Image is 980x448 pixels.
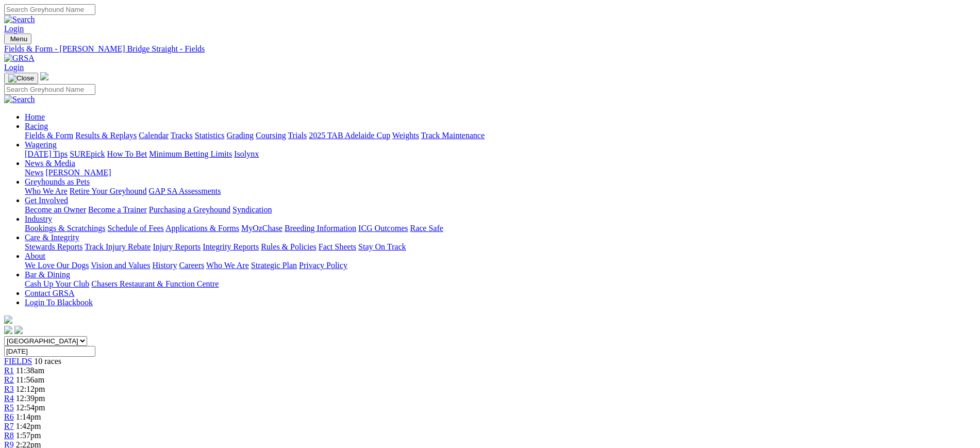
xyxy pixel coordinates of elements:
a: Tracks [171,131,193,140]
a: Purchasing a Greyhound [149,205,230,214]
div: Care & Integrity [25,242,976,252]
a: R7 [4,422,14,430]
input: Search [4,4,95,15]
a: [PERSON_NAME] [45,168,111,177]
a: Coursing [256,131,286,140]
span: 11:56am [16,375,44,384]
a: Results & Replays [75,131,137,140]
a: ICG Outcomes [358,224,408,233]
span: 12:39pm [16,394,45,403]
a: Track Injury Rebate [85,242,151,251]
a: Become a Trainer [88,205,147,214]
a: Injury Reports [153,242,201,251]
a: Industry [25,214,52,223]
a: Strategic Plan [251,261,297,270]
a: Integrity Reports [203,242,259,251]
div: News & Media [25,168,976,177]
img: logo-grsa-white.png [4,316,12,324]
span: Menu [10,35,27,43]
a: Who We Are [206,261,249,270]
a: Racing [25,122,48,130]
a: News [25,168,43,177]
input: Select date [4,346,95,357]
a: R2 [4,375,14,384]
img: twitter.svg [14,326,23,334]
span: 12:12pm [16,385,45,393]
span: 1:57pm [16,431,41,440]
a: Stewards Reports [25,242,82,251]
div: About [25,261,976,270]
a: SUREpick [70,150,105,158]
a: Grading [227,131,254,140]
a: Bar & Dining [25,270,70,279]
a: Become an Owner [25,205,86,214]
a: Schedule of Fees [107,224,163,233]
a: Retire Your Greyhound [70,187,147,195]
a: How To Bet [107,150,147,158]
a: Login To Blackbook [25,298,93,307]
a: Trials [288,131,307,140]
a: Fields & Form [25,131,73,140]
span: 1:42pm [16,422,41,430]
img: logo-grsa-white.png [40,72,48,80]
button: Toggle navigation [4,34,31,44]
img: Search [4,95,35,104]
a: Fields & Form - [PERSON_NAME] Bridge Straight - Fields [4,44,976,54]
a: Wagering [25,140,57,149]
a: R5 [4,403,14,412]
a: Privacy Policy [299,261,347,270]
a: Applications & Forms [165,224,239,233]
span: 1:14pm [16,412,41,421]
a: Greyhounds as Pets [25,177,90,186]
a: Minimum Betting Limits [149,150,232,158]
div: Wagering [25,150,976,159]
a: Weights [392,131,419,140]
img: Search [4,15,35,24]
a: Stay On Track [358,242,406,251]
a: FIELDS [4,357,32,366]
div: Greyhounds as Pets [25,187,976,196]
span: 12:54pm [16,403,45,412]
a: Calendar [139,131,169,140]
span: R4 [4,394,14,403]
a: Race Safe [410,224,443,233]
a: Syndication [232,205,272,214]
a: Careers [179,261,204,270]
img: GRSA [4,54,35,63]
img: Close [8,74,34,82]
a: Breeding Information [285,224,356,233]
a: About [25,252,45,260]
span: R6 [4,412,14,421]
div: Racing [25,131,976,140]
span: 10 races [34,357,61,366]
a: Track Maintenance [421,131,485,140]
button: Toggle navigation [4,73,38,84]
div: Industry [25,224,976,233]
div: Bar & Dining [25,279,976,289]
input: Search [4,84,95,95]
a: Vision and Values [91,261,150,270]
a: Login [4,63,24,72]
a: Care & Integrity [25,233,79,242]
a: Get Involved [25,196,68,205]
div: Get Involved [25,205,976,214]
span: 11:38am [16,366,44,375]
a: GAP SA Assessments [149,187,221,195]
a: Chasers Restaurant & Function Centre [91,279,219,288]
a: R3 [4,385,14,393]
a: MyOzChase [241,224,283,233]
a: Bookings & Scratchings [25,224,105,233]
a: Isolynx [234,150,259,158]
a: Home [25,112,45,121]
a: Cash Up Your Club [25,279,89,288]
span: R1 [4,366,14,375]
img: facebook.svg [4,326,12,334]
span: R8 [4,431,14,440]
a: Statistics [195,131,225,140]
